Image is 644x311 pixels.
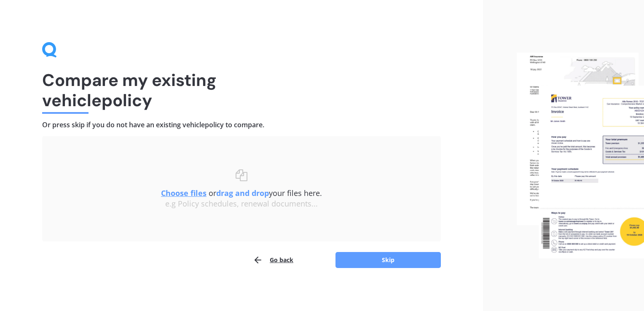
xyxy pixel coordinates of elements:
div: e.g Policy schedules, renewal documents... [59,199,424,209]
h4: Or press skip if you do not have an existing vehicle policy to compare. [42,121,441,129]
button: Go back [253,252,293,268]
b: drag and drop [216,188,269,198]
u: Choose files [161,188,207,198]
h1: Compare my existing vehicle policy [42,70,441,110]
span: or your files here. [161,188,322,198]
button: Skip [335,252,441,268]
img: files.webp [517,53,644,258]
